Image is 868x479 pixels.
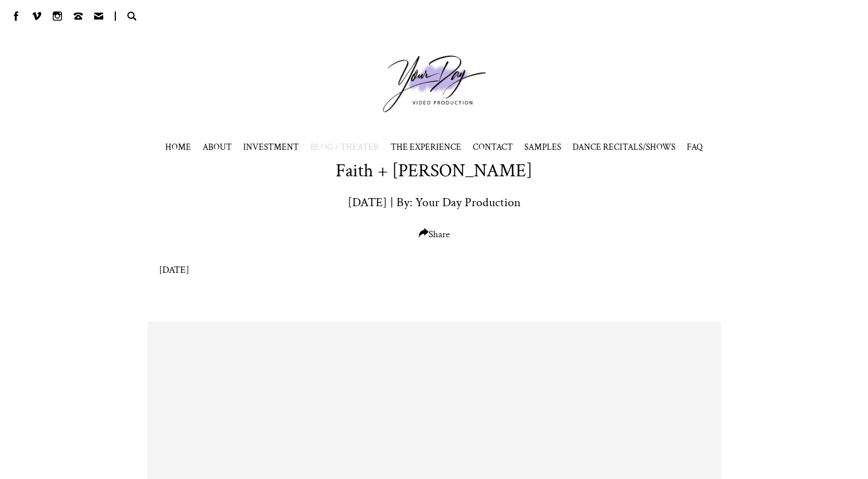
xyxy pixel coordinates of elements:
a: CONTACT [473,141,513,153]
p: [DATE] | By: Your Day Production [348,194,521,211]
a: INVESTMENT [243,141,299,153]
a: BLOG / THEATER [310,141,379,153]
a: HOME [165,141,191,153]
a: FAQ [687,141,703,153]
h1: Faith + [PERSON_NAME] [336,159,532,183]
a: THE EXPERIENCE [391,141,461,153]
span: DANCE RECITALS/SHOWS [573,141,675,153]
span: Share [419,228,450,241]
p: [DATE] [159,264,710,276]
span: SAMPLES [524,141,561,153]
a: Your Day Production Logo [365,38,503,130]
a: ABOUT [203,141,232,153]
